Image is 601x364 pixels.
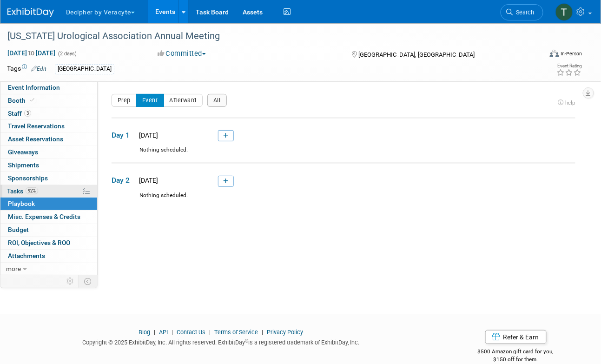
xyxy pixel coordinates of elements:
a: Attachments [0,250,97,262]
a: Shipments [0,159,97,172]
div: Event Rating [557,64,582,68]
a: ROI, Objectives & ROO [0,237,97,249]
span: | [260,329,266,336]
button: Afterward [164,94,203,107]
a: Terms of Service [215,329,258,336]
td: Personalize Event Tab Strip [62,275,79,287]
td: Toggle Event Tabs [79,275,98,287]
a: Travel Reservations [0,120,97,132]
a: Booth [0,94,97,107]
a: Playbook [0,198,97,210]
a: Contact Us [177,329,206,336]
div: [US_STATE] Urological Association Annual Meeting [4,28,533,45]
span: to [27,49,36,57]
button: Committed [154,49,210,59]
div: Event Format [498,48,582,62]
div: Nothing scheduled. [112,146,575,162]
div: Nothing scheduled. [112,192,575,208]
span: Shipments [8,161,39,169]
img: ExhibitDay [7,8,54,17]
span: Staff [8,110,31,117]
a: Asset Reservations [0,133,97,146]
span: Asset Reservations [8,135,63,143]
span: Day 1 [112,130,135,140]
span: Booth [8,97,36,104]
img: Tony Alvarado [555,3,573,21]
div: In-Person [561,50,582,57]
div: Copyright © 2025 ExhibitDay, Inc. All rights reserved. ExhibitDay is a registered trademark of Ex... [7,336,435,347]
div: $150 off for them. [449,356,582,364]
a: Edit [31,66,46,72]
a: Privacy Policy [267,329,304,336]
span: [DATE] [136,132,158,139]
span: | [152,329,158,336]
span: [DATE] [136,177,158,184]
span: [GEOGRAPHIC_DATA], [GEOGRAPHIC_DATA] [359,51,475,58]
span: Day 2 [112,175,135,185]
sup: ® [245,338,249,344]
span: Search [513,9,535,16]
span: Tasks [7,187,38,195]
span: Sponsorships [8,174,48,182]
a: Refer & Earn [485,330,547,344]
span: | [170,329,176,336]
a: Event Information [0,81,97,94]
span: (2 days) [57,51,77,57]
span: Event Information [8,84,60,91]
a: Blog [139,329,151,336]
span: Attachments [8,252,45,259]
span: ROI, Objectives & ROO [8,239,70,246]
td: Tags [7,64,46,74]
span: Misc. Expenses & Credits [8,213,80,220]
a: Budget [0,224,97,236]
span: Travel Reservations [8,122,65,130]
a: Search [501,4,543,20]
span: 92% [26,187,38,194]
div: $500 Amazon gift card for you, [449,342,582,363]
a: Staff3 [0,107,97,120]
button: Event [136,94,164,107]
img: Format-Inperson.png [550,50,559,57]
span: Giveaways [8,148,38,156]
span: 3 [24,110,31,117]
a: API [159,329,168,336]
span: | [207,329,213,336]
button: All [207,94,227,107]
span: help [566,99,575,106]
div: [GEOGRAPHIC_DATA] [55,64,114,74]
a: more [0,263,97,275]
span: Budget [8,226,29,233]
span: [DATE] [DATE] [7,49,56,57]
a: Giveaways [0,146,97,159]
a: Tasks92% [0,185,97,198]
i: Booth reservation complete [30,98,34,103]
span: Playbook [8,200,35,207]
span: more [6,265,21,272]
a: Sponsorships [0,172,97,185]
button: Prep [112,94,137,107]
a: Misc. Expenses & Credits [0,211,97,223]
